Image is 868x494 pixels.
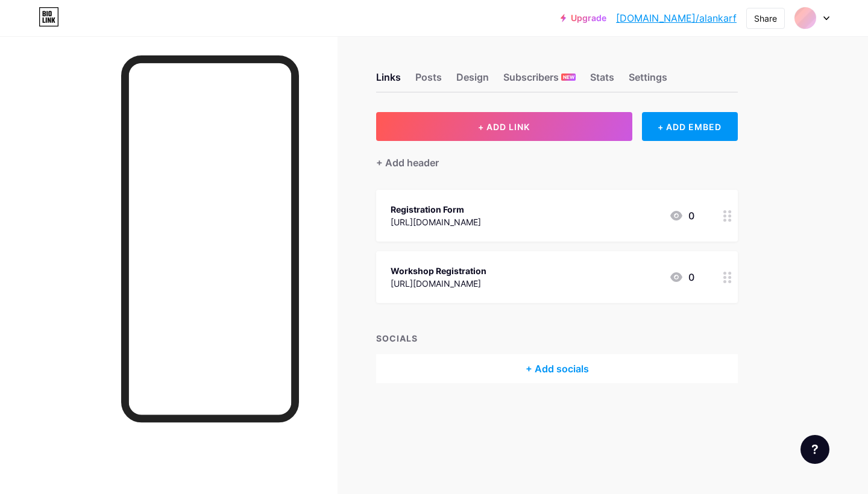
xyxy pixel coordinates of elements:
button: + ADD LINK [376,112,632,141]
div: SOCIALS [376,332,738,345]
div: 0 [669,208,694,223]
div: Subscribers [503,70,576,92]
div: Links [376,70,401,92]
div: + Add header [376,155,439,170]
a: [DOMAIN_NAME]/alankarf [616,11,737,25]
div: Workshop Registration [391,264,486,277]
div: + Add socials [376,354,738,383]
div: Share [754,12,777,25]
div: Design [456,70,489,92]
span: + ADD LINK [478,122,530,132]
div: + ADD EMBED [642,112,738,141]
div: Stats [590,70,614,92]
div: 0 [669,270,694,284]
a: Upgrade [561,13,606,23]
div: Settings [629,70,667,92]
div: Posts [415,70,442,92]
span: NEW [563,73,574,81]
div: [URL][DOMAIN_NAME] [391,277,486,290]
div: Registration Form [391,203,481,216]
div: [URL][DOMAIN_NAME] [391,216,481,228]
